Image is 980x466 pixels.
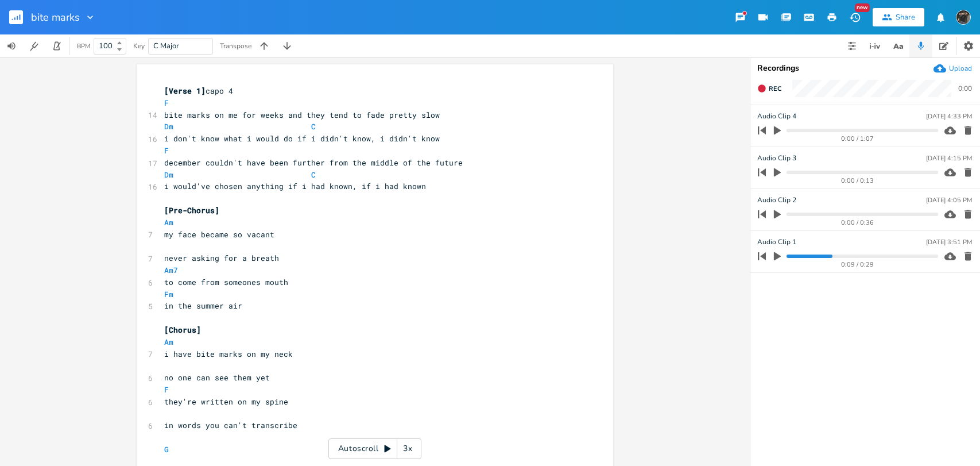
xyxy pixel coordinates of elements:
[164,121,173,132] span: Dm
[153,41,179,51] span: C Major
[164,229,274,240] span: my face became so vacant
[164,133,440,144] span: i don't know what i would do if i didn't know, i didn't know
[164,253,279,263] span: never asking for a breath
[164,349,293,359] span: i have bite marks on my neck
[164,384,169,395] span: F
[777,261,938,268] div: 0:09 / 0:29
[328,438,421,459] div: Autoscroll
[769,84,781,93] span: Rec
[164,181,426,191] span: i would've chosen anything if i had known, if i had known
[855,3,870,12] div: New
[164,217,173,228] span: Am
[164,372,270,383] span: no one can see them yet
[133,43,145,49] div: Key
[164,265,178,275] span: Am7
[843,7,866,28] button: New
[311,170,316,180] span: C
[164,301,242,311] span: in the summer air
[164,325,201,335] span: [Chorus]
[77,43,90,49] div: BPM
[164,396,288,407] span: they're written on my spine
[777,178,938,184] div: 0:00 / 0:13
[311,121,316,132] span: C
[757,195,796,206] span: Audio Clip 2
[757,111,796,122] span: Audio Clip 4
[753,79,786,98] button: Rec
[164,277,288,287] span: to come from someones mouth
[757,153,796,164] span: Audio Clip 3
[777,219,938,226] div: 0:00 / 0:36
[164,420,297,430] span: in words you can't transcribe
[164,98,169,108] span: F
[896,12,915,22] div: Share
[164,205,219,215] span: [Pre-Chorus]
[956,10,971,25] img: August Tyler Gallant
[873,8,924,26] button: Share
[164,157,463,168] span: december couldn't have been further from the middle of the future
[757,64,973,72] div: Recordings
[164,444,169,455] span: G
[949,64,972,73] div: Upload
[933,62,972,75] button: Upload
[220,43,251,49] div: Transpose
[757,237,796,248] span: Audio Clip 1
[926,155,972,161] div: [DATE] 4:15 PM
[777,136,938,142] div: 0:00 / 1:07
[164,145,169,156] span: F
[164,86,233,96] span: capo 4
[164,110,440,120] span: bite marks on me for weeks and they tend to fade pretty slow
[164,170,173,180] span: Dm
[397,438,418,459] div: 3x
[164,337,173,347] span: Am
[926,197,972,203] div: [DATE] 4:05 PM
[926,113,972,120] div: [DATE] 4:33 PM
[31,12,80,22] span: bite marks
[164,289,173,299] span: Fm
[164,86,206,96] span: [Verse 1]
[926,239,972,245] div: [DATE] 3:51 PM
[958,85,972,92] div: 0:00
